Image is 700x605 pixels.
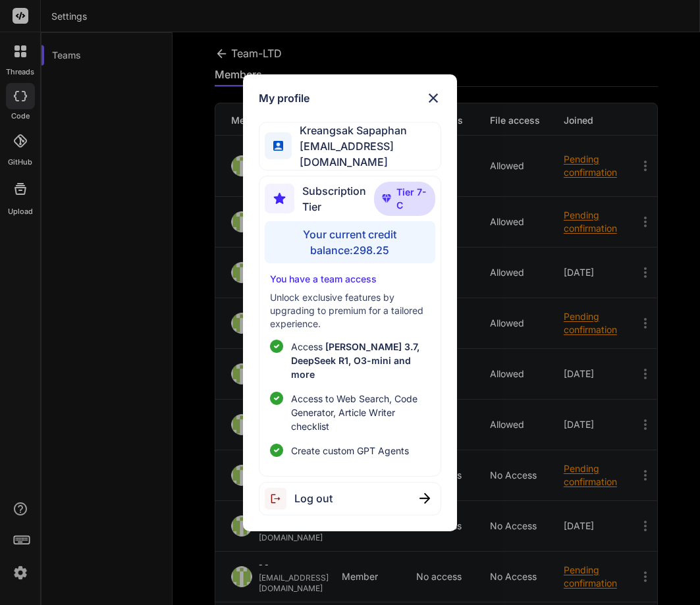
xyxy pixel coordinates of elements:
[425,90,441,106] img: close
[291,340,430,381] p: Access
[259,90,310,106] h1: My profile
[382,194,391,202] img: premium
[270,340,283,353] img: checklist
[292,138,441,170] span: [EMAIL_ADDRESS][DOMAIN_NAME]
[419,493,430,504] img: close
[291,341,419,380] span: [PERSON_NAME] 3.7, DeepSeek R1, O3-mini and more
[292,122,441,138] span: Kreangsak Sapaphan
[265,488,294,510] img: logout
[273,141,283,151] img: profile
[396,186,427,212] span: Tier 7-C
[270,273,430,286] p: You have a team access
[291,444,409,458] span: Create custom GPT Agents
[302,183,374,215] span: Subscription Tier
[270,444,283,457] img: checklist
[270,392,283,405] img: checklist
[294,490,333,506] span: Log out
[265,184,294,213] img: subscription
[270,291,430,330] p: Unlock exclusive features by upgrading to premium for a tailored experience.
[265,221,435,263] div: Your current credit balance: 298.25
[291,392,430,433] span: Access to Web Search, Code Generator, Article Writer checklist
